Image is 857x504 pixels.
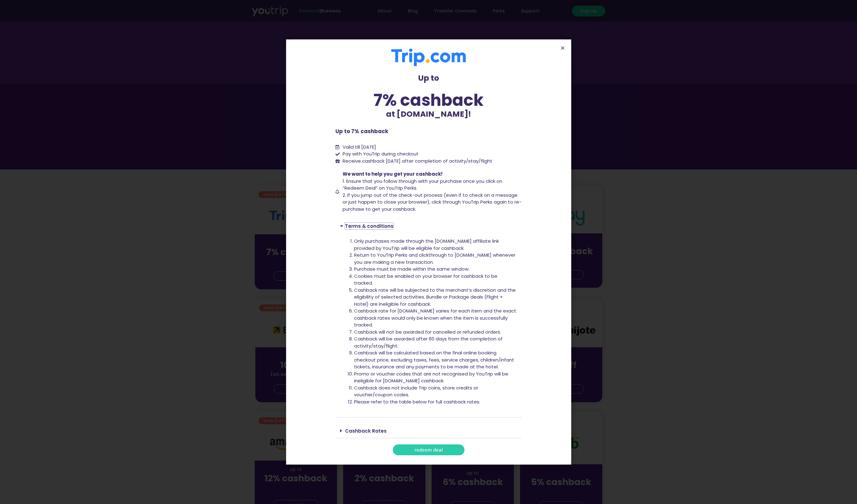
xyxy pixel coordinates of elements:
li: Cashback rate for [DOMAIN_NAME] varies for each item and the exact cashback rates would only be k... [354,308,517,329]
a: Terms & conditions [345,223,393,229]
b: Up to 7% cashback [335,128,388,135]
p: at [DOMAIN_NAME]! [335,108,522,120]
div: Terms & conditions [335,219,522,233]
li: Return to YouTrip Perks and clickthrough to [DOMAIN_NAME] whenever you are making a new transaction. [354,252,517,266]
li: Cookies must be enabled on your browser for cashback to be tracked. [354,273,517,287]
span: redeem deal [415,448,443,452]
div: Cashback Rates [335,424,522,438]
span: 1. Ensure that you follow through with your purchase once you click on “Redeem Deal” on YouTrip P... [343,178,502,191]
span: We want to help you get your cashback! [343,171,442,177]
li: Cashback will not be awarded for cancelled or refunded orders. [354,329,517,336]
a: Cashback Rates [345,428,387,434]
p: Up to [335,72,522,84]
span: 2. If you jump out of the check-out process (even if to check on a message or just happen to clos... [343,192,522,212]
li: Purchase must be made within the same window. [354,266,517,273]
li: Promo or voucher codes that are not recognised by YouTrip will be ineligible for [DOMAIN_NAME] ca... [354,371,517,385]
li: Cashback does not include Trip coins, store credits or voucher/coupon codes. [354,385,517,398]
div: Terms & conditions [335,233,522,417]
span: Valid till [DATE] [343,144,376,150]
li: Cashback will be awarded after 60 days from the completion of activity/stay/flight. [354,335,517,349]
a: Close [560,46,565,50]
div: 7% cashback [335,92,522,108]
a: redeem deal [393,444,464,455]
li: Only purchases made through the [DOMAIN_NAME] affiliate link provided by YouTrip will be eligible... [354,238,517,252]
li: Cashback will be calculated based on the final online booking checkout price, excluding taxes, fe... [354,349,517,371]
span: Pay with YouTrip during checkout [341,151,419,158]
span: Receive cashback [DATE] after completion of activity/stay/flight [343,158,492,164]
li: Cashback rate will be subjected to the merchant’s discretion and the eligibility of selected acti... [354,287,517,308]
li: Please refer to the table below for full cashback rates. [354,398,517,406]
